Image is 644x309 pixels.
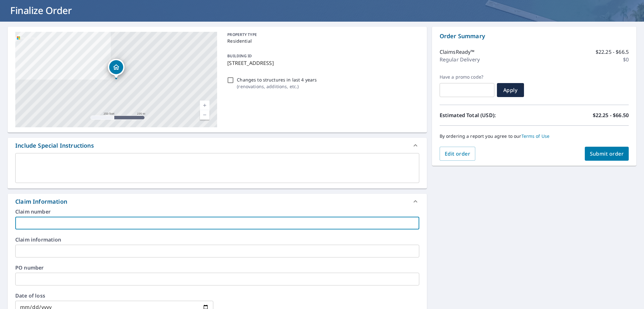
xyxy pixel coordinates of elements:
label: Claim number [15,209,419,214]
p: $0 [623,56,629,63]
p: [STREET_ADDRESS] [227,59,416,67]
span: Submit order [590,150,624,157]
div: Dropped pin, building 1, Residential property, 9816 Spring Lake Dr Clermont, FL 34711 [108,59,124,79]
p: Order Summary [440,32,629,40]
a: Current Level 17, Zoom In [200,101,209,110]
button: Apply [497,83,524,97]
label: Claim information [15,237,419,242]
button: Submit order [585,147,629,161]
p: Residential [227,38,416,44]
p: By ordering a report you agree to our [440,133,629,139]
label: Date of loss [15,293,213,298]
button: Edit order [440,147,476,161]
label: PO number [15,265,419,270]
a: Current Level 17, Zoom Out [200,110,209,120]
p: PROPERTY TYPE [227,32,416,38]
div: Include Special Instructions [15,141,94,150]
div: Claim Information [8,194,427,209]
p: $22.25 - $66.5 [596,48,629,56]
label: Have a promo code? [440,74,494,80]
p: Estimated Total (USD): [440,111,534,119]
span: Edit order [445,150,471,157]
p: BUILDING ID [227,53,252,59]
p: Changes to structures in last 4 years [237,76,317,83]
p: Regular Delivery [440,56,480,63]
p: ClaimsReady™ [440,48,475,56]
a: Terms of Use [521,133,550,139]
p: $22.25 - $66.50 [593,111,629,119]
p: ( renovations, additions, etc. ) [237,83,317,90]
h1: Finalize Order [8,4,636,17]
div: Claim Information [15,197,67,206]
span: Apply [502,87,519,94]
div: Include Special Instructions [8,138,427,153]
